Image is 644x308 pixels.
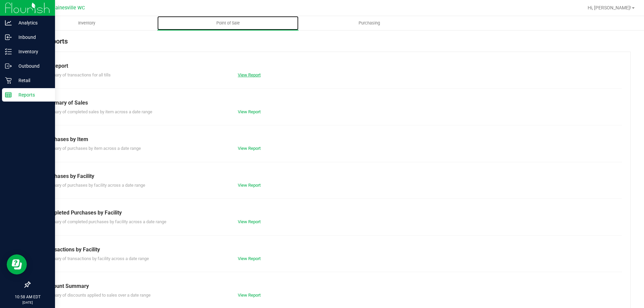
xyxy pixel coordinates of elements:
span: Purchasing [350,20,389,26]
p: Inventory [12,48,52,56]
a: View Report [238,293,261,298]
div: Summary of Sales [43,99,617,107]
a: View Report [238,109,261,114]
inline-svg: Retail [5,77,12,84]
inline-svg: Analytics [5,19,12,26]
a: Point of Sale [157,16,299,30]
p: Inbound [12,33,52,41]
span: Summary of purchases by item across a date range [43,146,141,151]
a: View Report [238,256,261,261]
inline-svg: Outbound [5,63,12,69]
span: Point of Sale [207,20,249,26]
inline-svg: Inventory [5,48,12,55]
a: View Report [238,146,261,151]
iframe: Resource center [7,254,27,274]
div: Completed Purchases by Facility [43,209,617,217]
p: Retail [12,76,52,84]
div: Purchases by Facility [43,172,617,180]
span: Summary of discounts applied to sales over a date range [43,293,151,298]
div: Transactions by Facility [43,246,617,254]
p: 10:58 AM EDT [3,294,52,300]
a: View Report [238,219,261,224]
a: View Report [238,183,261,188]
a: Inventory [16,16,157,30]
a: View Report [238,72,261,77]
div: Purchases by Item [43,135,617,143]
div: POS Reports [30,36,631,52]
p: [DATE] [3,300,52,305]
span: Summary of transactions by facility across a date range [43,256,149,261]
span: Summary of completed purchases by facility across a date range [43,219,166,224]
inline-svg: Reports [5,91,12,98]
span: Hi, [PERSON_NAME]! [588,5,631,10]
inline-svg: Inbound [5,34,12,41]
span: Summary of purchases by facility across a date range [43,183,145,188]
span: Inventory [69,20,104,26]
a: Purchasing [299,16,440,30]
p: Reports [12,91,52,99]
div: Till Report [43,62,617,70]
span: Summary of completed sales by item across a date range [43,109,152,114]
span: Summary of transactions for all tills [43,72,111,77]
div: Discount Summary [43,282,617,290]
p: Outbound [12,62,52,70]
span: Gainesville WC [52,5,85,11]
p: Analytics [12,19,52,27]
